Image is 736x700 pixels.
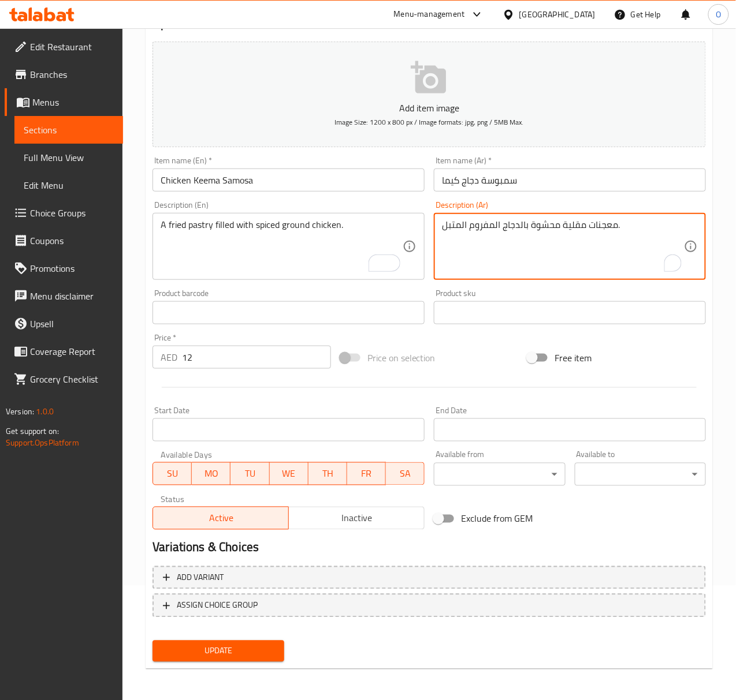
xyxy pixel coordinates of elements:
span: Upsell [30,317,114,331]
a: Branches [5,61,123,88]
a: Upsell [5,310,123,338]
button: WE [270,462,308,485]
span: Active [158,510,284,527]
span: Price on selection [367,351,436,365]
textarea: To enrich screen reader interactions, please activate Accessibility in Grammarly extension settings [161,219,403,274]
input: Enter name En [153,169,425,192]
span: Version: [6,404,34,419]
span: Coupons [30,234,114,248]
span: Free item [555,351,592,365]
span: Update [162,644,274,658]
h2: Variations & Choices [153,539,706,556]
span: SA [391,466,420,482]
a: Menu disclaimer [5,282,123,310]
button: Inactive [288,507,425,530]
span: Edit Restaurant [30,40,114,54]
span: Branches [30,68,114,81]
span: Coverage Report [30,345,114,358]
a: Edit Menu [14,171,123,199]
span: Edit Menu [24,178,114,192]
span: Full Menu View [24,151,114,164]
div: ​ [575,463,706,486]
p: Add item image [170,101,688,115]
span: WE [274,466,304,482]
a: Edit Restaurant [5,33,123,61]
button: Add item imageImage Size: 1200 x 800 px / Image formats: jpg, png / 5MB Max. [153,42,706,147]
a: Sections [14,116,123,144]
span: Choice Groups [30,206,114,220]
span: TH [313,466,343,482]
button: SU [153,462,192,485]
input: Please enter product sku [434,301,706,324]
a: Promotions [5,254,123,282]
button: Add variant [153,566,706,590]
button: FR [347,462,386,485]
span: Image Size: 1200 x 800 px / Image formats: jpg, png / 5MB Max. [335,115,524,129]
button: Active [153,507,289,530]
div: [GEOGRAPHIC_DATA] [519,8,596,21]
span: Inactive [293,510,420,527]
h2: Update Chicken Keema Samosa [153,14,706,32]
span: Grocery Checklist [30,372,114,386]
span: FR [352,466,381,482]
a: Coupons [5,227,123,254]
button: TU [231,462,269,485]
p: AED [161,350,177,364]
button: ASSIGN CHOICE GROUP [153,594,706,617]
button: MO [192,462,231,485]
span: TU [235,466,265,482]
a: Grocery Checklist [5,365,123,393]
div: Menu-management [394,8,465,21]
button: SA [386,462,425,485]
a: Full Menu View [14,144,123,171]
div: ​ [434,463,565,486]
span: ASSIGN CHOICE GROUP [177,598,258,613]
span: Sections [24,123,114,137]
textarea: To enrich screen reader interactions, please activate Accessibility in Grammarly extension settings [442,219,684,274]
span: SU [158,466,187,482]
span: 1.0.0 [36,404,54,419]
button: TH [308,462,347,485]
span: Promotions [30,261,114,275]
span: Menu disclaimer [30,289,114,303]
span: MO [196,466,226,482]
span: Menus [32,95,114,109]
span: Exclude from GEM [461,512,533,526]
a: Coverage Report [5,338,123,365]
a: Choice Groups [5,199,123,227]
span: O [716,8,721,21]
a: Support.OpsPlatform [6,435,79,450]
a: Menus [5,88,123,116]
input: Please enter price [182,346,331,369]
input: Please enter product barcode [153,301,425,324]
button: Update [153,641,284,662]
span: Get support on: [6,424,59,439]
input: Enter name Ar [434,169,706,192]
span: Add variant [177,571,224,585]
